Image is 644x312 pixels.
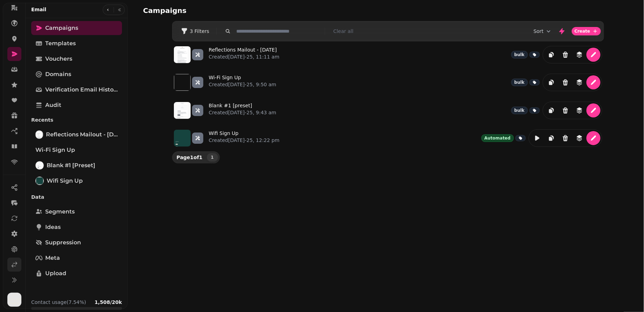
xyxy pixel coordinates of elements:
[481,134,514,142] div: Automated
[209,53,280,60] p: Created [DATE]-25, 11:11 am
[31,21,122,35] a: Campaigns
[209,81,277,88] p: Created [DATE]-25, 9:50 am
[207,153,218,162] button: 1
[572,27,601,35] button: Create
[31,266,122,280] a: Upload
[209,130,280,147] a: Wifi Sign UpCreated[DATE]-25, 12:22 pm
[544,48,558,62] button: duplicate
[511,79,528,86] div: bulk
[31,143,122,157] a: Wi-Fi Sign Up
[45,208,75,216] span: Segments
[45,223,61,231] span: Ideas
[210,155,215,160] span: 1
[31,205,122,219] a: Segments
[31,174,122,188] a: Wifi Sign UpWifi Sign Up
[31,299,86,306] p: Contact usage (7.54%)
[174,154,205,161] p: Page 1 of 1
[333,28,353,35] button: Clear all
[31,67,122,81] a: Domains
[511,107,528,114] div: bulk
[175,26,215,37] button: 3 Filters
[209,137,280,144] p: Created [DATE]-25, 12:22 pm
[95,299,122,305] b: 1,508 / 20k
[190,29,209,34] span: 3 Filters
[587,48,601,62] button: edit
[31,6,46,13] h2: Email
[174,46,191,63] img: aHR0cHM6Ly9zdGFtcGVkZS1zZXJ2aWNlLXByb2QtdGVtcGxhdGUtcHJldmlld3MuczMuZXUtd2VzdC0xLmFtYXpvbmF3cy5jb...
[45,24,78,32] span: Campaigns
[45,238,81,247] span: Suppression
[209,102,277,119] a: Blank #1 [preset]Created[DATE]-25, 9:43 am
[31,36,122,50] a: Templates
[47,177,83,185] span: Wifi Sign Up
[31,191,122,203] p: Data
[7,293,21,307] img: User avatar
[31,114,122,126] p: Recents
[587,75,601,89] button: edit
[31,128,122,142] a: Reflections Mailout - June 2025Reflections Mailout - [DATE]
[544,131,558,145] button: duplicate
[46,130,118,139] span: Reflections Mailout - [DATE]
[31,98,122,112] a: Audit
[45,39,76,48] span: Templates
[558,103,572,117] button: Delete
[209,109,277,116] p: Created [DATE]-25, 9:43 am
[45,269,66,278] span: Upload
[31,52,122,66] a: Vouchers
[534,28,552,35] button: Sort
[6,293,23,307] button: User avatar
[174,130,191,147] img: aHR0cHM6Ly9zdGFtcGVkZS1zZXJ2aWNlLXByb2QtdGVtcGxhdGUtcHJldmlld3MuczMuZXUtd2VzdC0xLmFtYXpvbmF3cy5jb...
[587,103,601,117] button: edit
[209,74,277,91] a: Wi-Fi Sign UpCreated[DATE]-25, 9:50 am
[31,83,122,97] a: Verification email history
[558,75,572,89] button: Delete
[558,48,572,62] button: Delete
[143,6,278,15] h2: Campaigns
[31,251,122,265] a: Meta
[572,103,587,117] button: revisions
[575,29,590,33] span: Create
[36,177,43,184] img: Wifi Sign Up
[45,254,60,262] span: Meta
[31,220,122,234] a: Ideas
[174,102,191,119] img: aHR0cHM6Ly9zdGFtcGVkZS1zZXJ2aWNlLXByb2QtdGVtcGxhdGUtcHJldmlld3MuczMuZXUtd2VzdC0xLmFtYXpvbmF3cy5jb...
[47,161,95,170] span: Blank #1 [preset]
[572,75,587,89] button: revisions
[45,86,118,94] span: Verification email history
[36,131,42,138] img: Reflections Mailout - June 2025
[31,158,122,172] a: Blank #1 [preset]Blank #1 [preset]
[36,162,43,169] img: Blank #1 [preset]
[558,131,572,145] button: Delete
[544,103,558,117] button: duplicate
[209,46,280,63] a: Reflections Mailout - [DATE]Created[DATE]-25, 11:11 am
[45,55,72,63] span: Vouchers
[587,131,601,145] button: edit
[544,75,558,89] button: duplicate
[31,236,122,250] a: Suppression
[530,131,544,145] button: edit
[511,51,528,59] div: bulk
[45,70,71,79] span: Domains
[572,131,587,145] button: revisions
[207,153,218,162] nav: Pagination
[572,48,587,62] button: revisions
[45,101,61,109] span: Audit
[35,146,75,154] span: Wi-Fi Sign Up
